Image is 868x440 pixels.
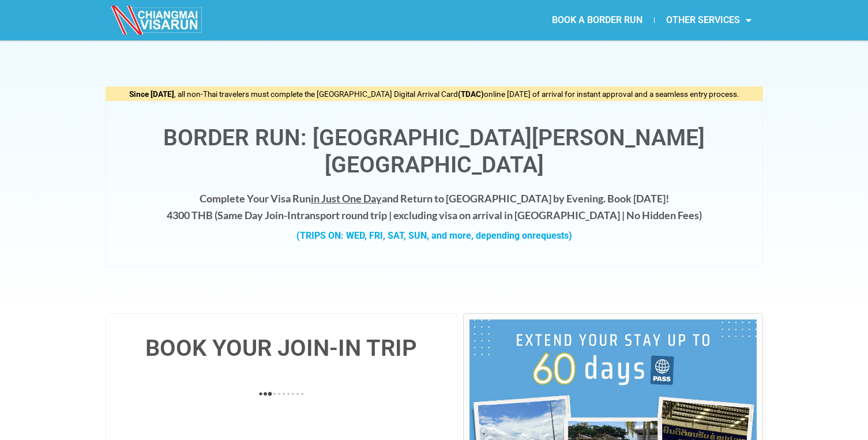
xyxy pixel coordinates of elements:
[540,7,654,33] a: BOOK A BORDER RUN
[118,337,446,360] h4: BOOK YOUR JOIN-IN TRIP
[217,209,296,221] strong: Same Day Join-In
[434,7,763,33] nav: Menu
[311,192,382,205] span: in Just One Day
[458,89,484,99] strong: (TDAC)
[296,230,572,241] strong: (TRIPS ON: WED, FRI, SAT, SUN, and more, depending on
[655,7,763,33] a: OTHER SERVICES
[129,89,174,99] strong: Since [DATE]
[129,89,739,99] span: , all non-Thai travelers must complete the [GEOGRAPHIC_DATA] Digital Arrival Card online [DATE] o...
[118,190,751,224] h4: Complete Your Visa Run and Return to [GEOGRAPHIC_DATA] by Evening. Book [DATE]! 4300 THB ( transp...
[532,230,572,241] span: requests)
[118,125,751,179] h1: Border Run: [GEOGRAPHIC_DATA][PERSON_NAME][GEOGRAPHIC_DATA]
